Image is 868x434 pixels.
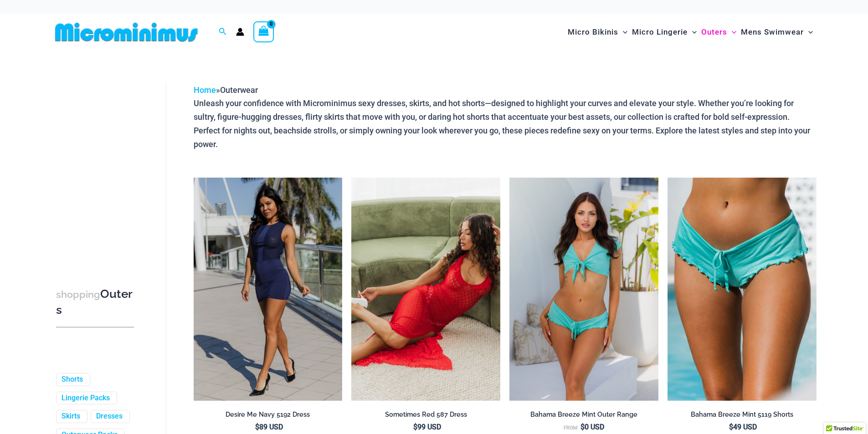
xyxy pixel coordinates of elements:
[96,412,123,421] a: Dresses
[351,410,500,422] a: Sometimes Red 587 Dress
[56,76,138,258] iframe: TrustedSite Certified
[62,412,80,421] a: Skirts
[220,85,258,95] span: Outerwear
[618,20,627,44] span: Menu Toggle
[509,410,658,419] h2: Bahama Breeze Mint Outer Range
[62,375,83,384] a: Shorts
[509,178,658,401] a: Bahama Breeze Mint 9116 Crop Top 5119 Shorts 01v2Bahama Breeze Mint 9116 Crop Top 5119 Shorts 04v...
[509,410,658,422] a: Bahama Breeze Mint Outer Range
[219,26,227,38] a: Search icon link
[253,21,274,42] a: View Shopping Cart, empty
[668,178,817,401] a: Bahama Breeze Mint 5119 Shorts 01Bahama Breeze Mint 5119 Shorts 02Bahama Breeze Mint 5119 Shorts 02
[804,20,813,44] span: Menu Toggle
[194,410,343,419] h2: Desire Me Navy 5192 Dress
[351,178,500,401] a: Sometimes Red 587 Dress 10Sometimes Red 587 Dress 09Sometimes Red 587 Dress 09
[668,178,817,401] img: Bahama Breeze Mint 5119 Shorts 01
[688,20,697,44] span: Menu Toggle
[701,20,727,44] span: Outers
[56,286,134,318] h3: Outers
[739,18,815,46] a: Mens SwimwearMenu ToggleMenu Toggle
[564,17,817,47] nav: Site Navigation
[194,178,343,401] img: Desire Me Navy 5192 Dress 11
[699,18,739,46] a: OutersMenu ToggleMenu Toggle
[741,20,804,44] span: Mens Swimwear
[51,22,201,42] img: MM SHOP LOGO FLAT
[194,97,817,151] p: Unleash your confidence with Microminimus sexy dresses, skirts, and hot shorts—designed to highli...
[632,20,688,44] span: Micro Lingerie
[62,393,110,403] a: Lingerie Packs
[351,178,500,401] img: Sometimes Red 587 Dress 10
[568,20,618,44] span: Micro Bikinis
[255,423,283,431] bdi: 89 USD
[668,410,817,419] h2: Bahama Breeze Mint 5119 Shorts
[194,85,216,95] a: Home
[255,423,259,431] span: $
[194,85,258,95] span: »
[729,423,757,431] bdi: 49 USD
[727,20,736,44] span: Menu Toggle
[668,410,817,422] a: Bahama Breeze Mint 5119 Shorts
[413,423,441,431] bdi: 99 USD
[194,178,343,401] a: Desire Me Navy 5192 Dress 11Desire Me Navy 5192 Dress 09Desire Me Navy 5192 Dress 09
[413,423,417,431] span: $
[580,423,604,431] bdi: 0 USD
[729,423,733,431] span: $
[509,178,658,401] img: Bahama Breeze Mint 9116 Crop Top 5119 Shorts 01v2
[56,289,100,300] span: shopping
[236,28,244,36] a: Account icon link
[565,18,630,46] a: Micro BikinisMenu ToggleMenu Toggle
[580,423,585,431] span: $
[194,410,343,422] a: Desire Me Navy 5192 Dress
[564,425,578,431] span: From:
[630,18,699,46] a: Micro LingerieMenu ToggleMenu Toggle
[351,410,500,419] h2: Sometimes Red 587 Dress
